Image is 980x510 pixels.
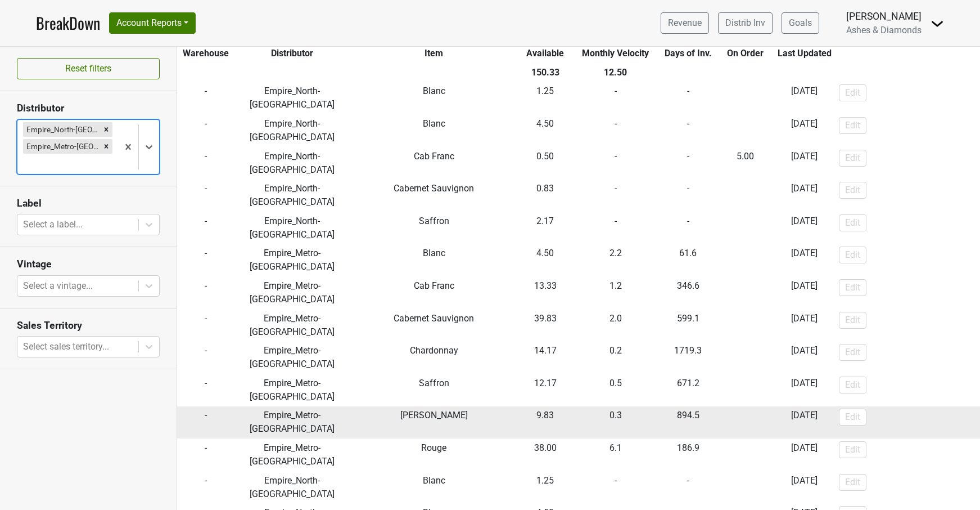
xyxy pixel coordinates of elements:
button: Edit [839,377,866,393]
button: Edit [839,150,866,167]
span: Rouge [421,442,446,453]
td: - [573,114,658,147]
div: Remove Empire_Metro-NY [100,139,112,154]
td: Empire_North-[GEOGRAPHIC_DATA] [234,179,350,212]
td: 6.1 [573,439,658,471]
h3: Label [17,198,160,209]
td: - [177,82,234,115]
div: [PERSON_NAME] [846,9,922,24]
th: Distributor: activate to sort column ascending [234,44,350,63]
td: S [717,309,773,342]
img: Dropdown Menu [931,17,944,30]
a: Goals [782,12,819,34]
div: Remove Empire_North-NY [100,122,112,137]
td: [DATE] [773,114,836,147]
td: - [658,471,717,504]
button: Edit [839,182,866,199]
td: [DATE] [773,406,836,439]
td: [DATE] [773,309,836,342]
th: Warehouse: activate to sort column ascending [177,44,234,63]
td: 9.83 [518,406,573,439]
td: 894.5 [658,406,717,439]
td: 1.25 [518,471,573,504]
button: Edit [839,84,866,101]
th: Days of Inv.: activate to sort column ascending [658,44,717,63]
td: - [573,179,658,212]
td: - [177,212,234,244]
td: Empire_Metro-[GEOGRAPHIC_DATA] [234,406,350,439]
td: [DATE] [773,212,836,244]
h3: Distributor [17,102,160,114]
td: - [658,114,717,147]
td: Empire_Metro-[GEOGRAPHIC_DATA] [234,374,350,406]
th: Monthly Velocity: activate to sort column ascending [573,44,658,63]
button: Edit [839,312,866,329]
td: - [658,147,717,180]
td: Empire_North-[GEOGRAPHIC_DATA] [234,147,350,180]
span: [PERSON_NAME] [400,410,468,420]
td: [DATE] [773,276,836,309]
td: Empire_North-[GEOGRAPHIC_DATA] [234,212,350,244]
td: - [177,439,234,471]
td: 0.50 [518,147,573,180]
div: Empire_Metro-[GEOGRAPHIC_DATA] [23,139,100,154]
td: - [573,471,658,504]
td: 2.2 [573,244,658,277]
a: Distrib Inv [718,12,773,34]
td: S [717,406,773,439]
td: 61.6 [658,244,717,277]
td: 0.2 [573,341,658,374]
td: - [177,374,234,406]
td: Empire_Metro-[GEOGRAPHIC_DATA] [234,244,350,277]
th: Available: activate to sort column ascending [518,44,573,63]
td: [DATE] [773,244,836,277]
td: - [177,341,234,374]
span: Blanc [423,248,445,258]
button: Edit [839,474,866,491]
td: 2.0 [573,309,658,342]
span: Cabernet Sauvignon [394,313,474,324]
h3: Sales Territory [17,320,160,332]
span: Blanc [423,475,445,486]
td: [DATE] [773,471,836,504]
span: Cab Franc [414,280,454,291]
a: Revenue [661,12,709,34]
td: - [573,212,658,244]
span: Chardonnay [410,345,458,356]
td: 346.6 [658,276,717,309]
td: - [177,147,234,180]
td: Empire_North-[GEOGRAPHIC_DATA] [234,114,350,147]
button: Account Reports [109,12,196,34]
td: [DATE] [773,374,836,406]
span: Ashes & Diamonds [846,25,922,35]
td: 0.3 [573,406,658,439]
td: Empire_Metro-[GEOGRAPHIC_DATA] [234,309,350,342]
span: Saffron [419,216,449,226]
td: 4.50 [518,244,573,277]
td: 599.1 [658,309,717,342]
td: - [717,471,773,504]
td: Empire_North-[GEOGRAPHIC_DATA] [234,471,350,504]
td: 38.00 [518,439,573,471]
th: 12.50 [573,63,658,82]
th: Item: activate to sort column ascending [350,44,518,63]
td: - [177,114,234,147]
h3: Vintage [17,258,160,270]
span: Saffron [419,378,449,388]
td: [DATE] [773,179,836,212]
span: Cab Franc [414,151,454,162]
td: - [717,82,773,115]
th: 150.33 [518,63,573,82]
a: BreakDown [36,11,100,35]
td: 0.5 [573,374,658,406]
td: S [717,244,773,277]
td: - [573,147,658,180]
td: - [717,179,773,212]
td: 2.17 [518,212,573,244]
td: - [177,309,234,342]
button: Reset filters [17,58,160,79]
td: S [717,341,773,374]
td: - [177,471,234,504]
td: - [658,212,717,244]
td: S [717,374,773,406]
